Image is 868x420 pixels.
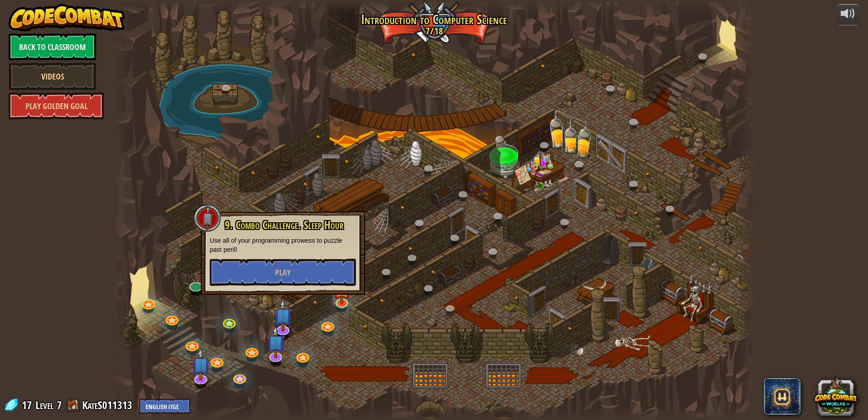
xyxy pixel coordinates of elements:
[266,326,285,359] img: level-banner-unstarted-subscriber.png
[9,33,96,60] a: Back to Classroom
[192,349,210,381] img: level-banner-unstarted-subscriber.png
[210,236,356,254] p: Use all of your programming prowess to puzzle past peril!
[35,398,54,413] span: Level
[273,300,292,332] img: level-banner-unstarted-subscriber.png
[9,4,125,31] img: CodeCombat - Learn how to code by playing a game
[22,398,35,412] span: 17
[57,398,62,412] span: 7
[82,398,135,412] a: KateS011313
[9,92,104,120] a: Play Golden Goal
[275,267,291,278] span: Play
[9,63,96,90] a: Videos
[837,4,859,25] button: Adjust volume
[210,259,356,286] button: Play
[333,275,350,304] img: level-banner-started.png
[225,217,344,233] span: 9. Combo Challenge. Sleep Hour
